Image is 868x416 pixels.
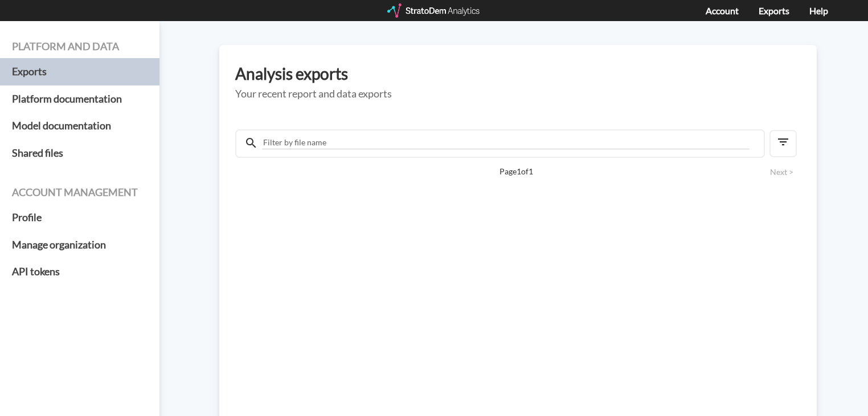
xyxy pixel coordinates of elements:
a: Model documentation [12,112,148,140]
span: Page 1 of 1 [275,166,757,177]
h4: Platform and data [12,41,148,52]
a: Exports [759,5,789,16]
a: Help [809,5,828,16]
h4: Account management [12,187,148,198]
h3: Analysis exports [235,65,801,83]
input: Filter by file name [262,136,750,149]
button: Next > [767,166,797,178]
a: Exports [12,58,148,85]
a: Platform documentation [12,85,148,113]
a: API tokens [12,258,148,286]
a: Account [706,5,739,16]
a: Shared files [12,140,148,167]
a: Manage organization [12,231,148,259]
h5: Your recent report and data exports [235,88,801,100]
a: Profile [12,204,148,231]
